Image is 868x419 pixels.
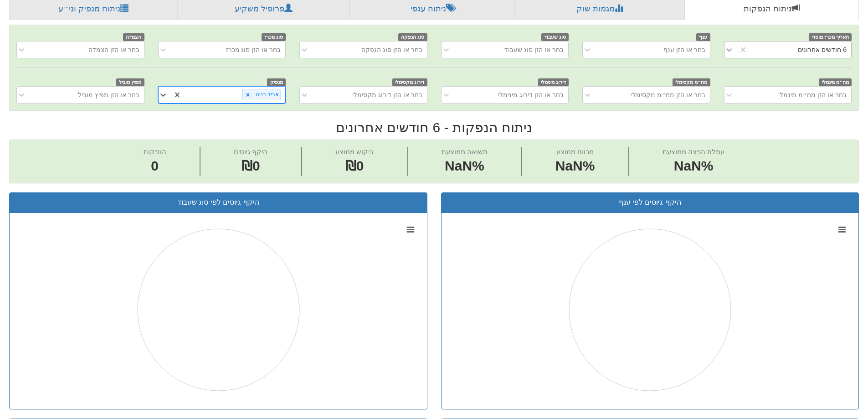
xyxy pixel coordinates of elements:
span: סוג הנפקה [398,33,427,41]
span: NaN% [663,156,724,176]
span: עמלת הפצה ממוצעת [663,148,724,155]
div: בחר או הזן סוג הנפקה [361,45,422,54]
span: היקף גיוסים [234,148,267,155]
div: היקף גיוסים לפי סוג שעבוד [16,197,420,208]
span: NaN% [442,156,488,176]
div: בחר או הזן דירוג מקסימלי [352,90,422,99]
span: ₪0 [241,158,260,173]
h2: ניתוח הנפקות - 6 חודשים אחרונים [9,120,859,135]
span: תשואה ממוצעת [442,148,488,155]
span: מח״מ מקסימלי [673,78,710,86]
div: אביב בניה [253,89,280,100]
span: תאריך מכרז מוסדי [809,33,852,41]
div: היקף גיוסים לפי ענף [448,197,852,208]
span: מרווח ממוצע [556,148,594,155]
span: מח״מ מינמלי [819,78,852,86]
div: 6 חודשים אחרונים [798,45,847,54]
span: 0 [144,156,166,176]
span: ענף [696,33,710,41]
span: ביקוש ממוצע [335,148,374,155]
span: סוג מכרז [262,33,286,41]
span: הצמדה [123,33,144,41]
span: NaN% [555,156,595,176]
div: בחר או הזן הצמדה [88,45,139,54]
span: ₪0 [345,158,364,173]
span: סוג שעבוד [541,33,569,41]
span: הנפקות [144,148,166,155]
span: דירוג מקסימלי [392,78,427,86]
div: בחר או הזן סוג מכרז [226,45,281,54]
div: בחר או הזן מח״מ מקסימלי [631,90,705,99]
span: מפיץ מוביל [116,78,144,86]
span: דירוג מינימלי [538,78,569,86]
div: בחר או הזן מפיץ מוביל [78,90,139,99]
div: בחר או הזן סוג שעבוד [504,45,564,54]
div: בחר או הזן מח״מ מינמלי [778,90,847,99]
div: בחר או הזן ענף [663,45,705,54]
div: בחר או הזן דירוג מינימלי [498,90,564,99]
span: מנפיק [267,78,286,86]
